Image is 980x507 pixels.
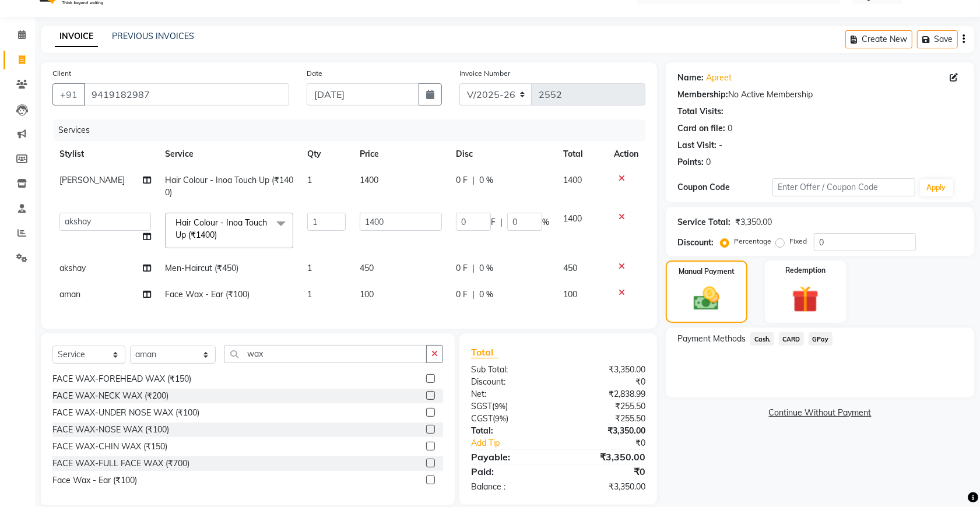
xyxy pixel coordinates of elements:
[677,237,714,249] div: Discount:
[472,288,475,301] span: |
[472,174,475,186] span: |
[462,364,559,376] div: Sub Total:
[559,481,655,493] div: ₹3,350.00
[112,31,194,41] a: PREVIOUS INVOICES
[772,178,915,196] input: Enter Offer / Coupon Code
[224,345,427,363] input: Search or Scan
[52,474,137,487] div: Face Wax - Ear (₹100)
[479,174,493,186] span: 0 %
[217,230,222,240] a: x
[542,216,549,228] span: %
[353,141,449,167] th: Price
[677,156,704,168] div: Points:
[559,425,655,437] div: ₹3,350.00
[456,174,468,186] span: 0 F
[494,402,505,411] span: 9%
[750,332,774,346] span: Cash.
[491,216,496,228] span: F
[735,216,772,228] div: ₹3,350.00
[809,332,833,346] span: GPay
[706,72,732,84] a: Apreet
[677,89,728,101] div: Membership:
[559,413,655,425] div: ₹255.50
[719,139,722,152] div: -
[52,407,199,419] div: FACE WAX-UNDER NOSE WAX (₹100)
[360,289,374,300] span: 100
[84,83,289,105] input: Search by Name/Mobile/Email/Code
[449,141,556,167] th: Disc
[472,262,475,274] span: |
[479,288,493,301] span: 0 %
[559,450,655,464] div: ₹3,350.00
[574,437,654,449] div: ₹0
[559,400,655,413] div: ₹255.50
[784,283,827,316] img: _gift.svg
[706,156,711,168] div: 0
[845,30,912,48] button: Create New
[677,72,704,84] div: Name:
[677,216,730,228] div: Service Total:
[785,265,826,276] label: Redemption
[559,388,655,400] div: ₹2,838.99
[462,413,559,425] div: ( )
[677,139,716,152] div: Last Visit:
[300,141,353,167] th: Qty
[360,175,378,185] span: 1400
[734,236,771,247] label: Percentage
[679,266,735,277] label: Manual Payment
[686,284,728,314] img: _cash.svg
[462,481,559,493] div: Balance :
[54,119,654,141] div: Services
[479,262,493,274] span: 0 %
[52,68,71,79] label: Client
[920,179,953,196] button: Apply
[307,175,312,185] span: 1
[462,464,559,478] div: Paid:
[728,122,732,135] div: 0
[307,289,312,300] span: 1
[462,425,559,437] div: Total:
[563,263,577,273] span: 450
[556,141,607,167] th: Total
[677,89,963,101] div: No Active Membership
[559,364,655,376] div: ₹3,350.00
[175,217,267,240] span: Hair Colour - Inoa Touch Up (₹1400)
[559,376,655,388] div: ₹0
[563,213,582,224] span: 1400
[52,424,169,436] div: FACE WAX-NOSE WAX (₹100)
[462,437,574,449] a: Add Tip
[307,68,322,79] label: Date
[52,373,191,385] div: FACE WAX-FOREHEAD WAX (₹150)
[677,333,746,345] span: Payment Methods
[459,68,510,79] label: Invoice Number
[462,376,559,388] div: Discount:
[307,263,312,273] span: 1
[677,122,725,135] div: Card on file:
[52,141,158,167] th: Stylist
[165,263,238,273] span: Men-Haircut (₹450)
[52,390,168,402] div: FACE WAX-NECK WAX (₹200)
[779,332,804,346] span: CARD
[55,26,98,47] a: INVOICE
[471,413,493,424] span: CGST
[563,289,577,300] span: 100
[165,289,250,300] span: Face Wax - Ear (₹100)
[471,401,492,411] span: SGST
[462,388,559,400] div: Net:
[563,175,582,185] span: 1400
[360,263,374,273] span: 450
[52,457,189,470] div: FACE WAX-FULL FACE WAX (₹700)
[495,414,506,423] span: 9%
[456,262,468,274] span: 0 F
[677,181,772,193] div: Coupon Code
[500,216,503,228] span: |
[52,441,167,453] div: FACE WAX-CHIN WAX (₹150)
[917,30,958,48] button: Save
[559,464,655,478] div: ₹0
[789,236,807,247] label: Fixed
[462,450,559,464] div: Payable:
[59,175,125,185] span: [PERSON_NAME]
[677,105,723,118] div: Total Visits:
[59,263,86,273] span: akshay
[607,141,645,167] th: Action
